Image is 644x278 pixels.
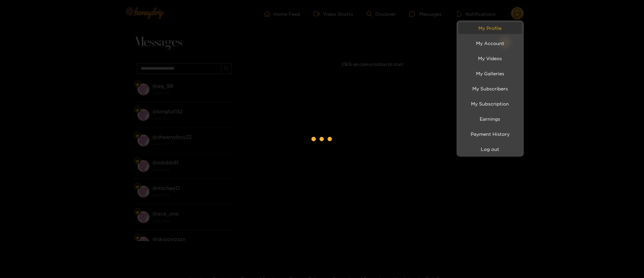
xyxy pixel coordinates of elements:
[458,37,522,49] a: My Account
[458,128,522,140] a: Payment History
[458,83,522,94] a: My Subscribers
[458,98,522,110] a: My Subscription
[458,22,522,34] a: My Profile
[458,113,522,125] a: Earnings
[458,143,522,155] button: Log out
[458,52,522,64] a: My Videos
[458,68,522,79] a: My Galleries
